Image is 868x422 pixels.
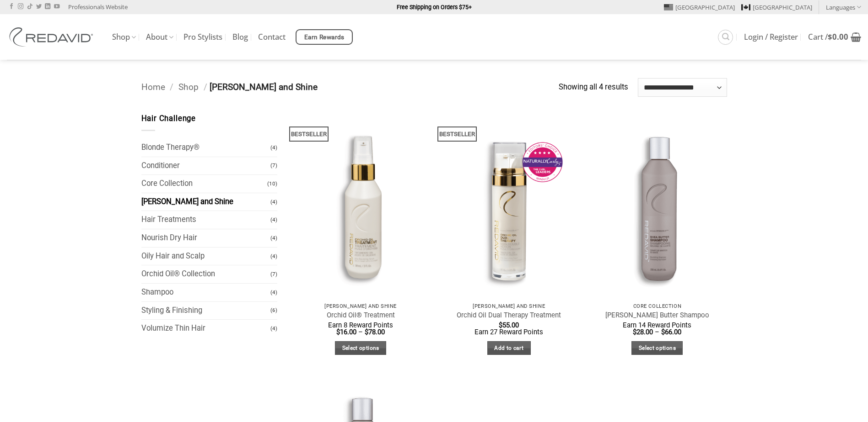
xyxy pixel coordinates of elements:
bdi: 16.00 [336,328,356,336]
a: Oily Hair and Scalp [141,248,271,265]
strong: Free Shipping on Orders $75+ [397,4,472,11]
span: $ [633,328,636,336]
a: View cart [808,27,861,47]
span: Earn 8 Reward Points [328,321,393,329]
span: Earn 14 Reward Points [623,321,691,329]
span: (10) [267,176,277,192]
bdi: 28.00 [633,328,653,336]
img: REDAVID Shea Butter Shampoo [588,113,727,298]
span: (4) [270,321,277,337]
span: (6) [270,302,277,318]
a: Styling & Finishing [141,302,271,320]
span: (7) [270,158,277,174]
a: Add to cart: “Orchid Oil Dual Therapy Treatment” [487,341,531,355]
a: [PERSON_NAME] Butter Shampoo [605,311,709,320]
a: Select options for “Orchid Oil® Treatment” [335,341,386,355]
a: Follow on YouTube [54,4,59,10]
a: Blog [232,29,248,45]
a: Search [718,30,733,45]
a: Orchid Oil® Collection [141,265,271,283]
span: Cart / [808,33,848,41]
a: Shop [112,28,136,46]
a: Orchid Oil® Treatment [327,311,395,320]
p: Showing all 4 results [559,81,628,94]
span: Hair Challenge [141,114,196,123]
a: Shampoo [141,284,271,301]
a: Follow on Instagram [18,4,23,10]
span: (4) [270,248,277,264]
a: Blonde Therapy® [141,139,271,157]
span: Earn 27 Reward Points [474,328,543,336]
p: Core Collection [592,303,722,309]
a: Login / Register [744,29,798,45]
a: Follow on Twitter [36,4,42,10]
a: About [146,28,173,46]
nav: Breadcrumb [141,80,559,95]
a: Home [141,82,165,92]
span: (4) [270,140,277,156]
a: [GEOGRAPHIC_DATA] [664,0,735,14]
a: Conditioner [141,157,271,175]
a: Follow on TikTok [27,4,32,10]
span: (4) [270,194,277,210]
a: Shop [178,82,199,92]
p: [PERSON_NAME] and Shine [444,303,574,309]
span: Earn Rewards [304,32,345,42]
a: Volumize Thin Hair [141,320,271,338]
a: Follow on LinkedIn [45,4,50,10]
span: Login / Register [744,33,798,41]
span: (4) [270,230,277,246]
p: [PERSON_NAME] and Shine [296,303,426,309]
a: Follow on Facebook [9,4,14,10]
a: Pro Stylists [183,29,222,45]
a: Select options for “Shea Butter Shampoo” [631,341,683,355]
span: (4) [270,212,277,228]
span: $ [336,328,340,336]
span: $ [661,328,665,336]
bdi: 55.00 [499,321,519,329]
span: – [655,328,659,336]
bdi: 78.00 [365,328,385,336]
span: $ [365,328,368,336]
a: [GEOGRAPHIC_DATA] [741,0,812,14]
select: Shop order [638,78,727,96]
a: Nourish Dry Hair [141,229,271,247]
bdi: 66.00 [661,328,681,336]
img: REDAVID Orchid Oil Dual Therapy ~ Award Winning Curl Care [439,113,579,298]
a: [PERSON_NAME] and Shine [141,193,271,211]
a: Hair Treatments [141,211,271,229]
span: / [170,82,173,92]
span: $ [499,321,502,329]
a: Contact [258,29,286,45]
span: (4) [270,285,277,301]
span: (7) [270,266,277,282]
bdi: 0.00 [828,32,848,42]
img: REDAVID Salon Products | United States [7,27,98,47]
a: Core Collection [141,175,268,193]
span: – [358,328,363,336]
a: Earn Rewards [296,29,353,45]
img: REDAVID Orchid Oil Treatment 90ml [291,113,431,298]
a: Orchid Oil Dual Therapy Treatment [457,311,561,320]
span: $ [828,32,832,42]
span: / [204,82,207,92]
a: Languages [826,0,861,14]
